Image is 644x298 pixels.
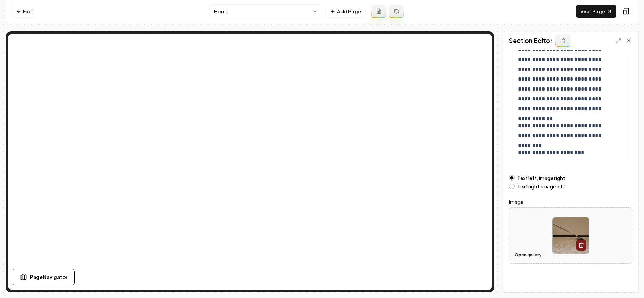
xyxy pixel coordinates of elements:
label: Text left, image right [517,175,565,180]
button: Regenerate page [389,5,404,18]
a: Exit [11,5,37,18]
a: Visit Page [576,5,616,18]
button: Add Page [325,5,366,18]
button: Page Navigator [13,269,75,285]
label: Image [509,198,632,206]
img: image [553,217,589,254]
h2: Section Editor [509,36,553,45]
button: Open gallery [512,249,544,261]
button: Add admin section prompt [555,34,570,47]
button: Add admin page prompt [371,5,386,18]
label: Text right, image left [517,184,565,189]
span: Page Navigator [30,273,67,281]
